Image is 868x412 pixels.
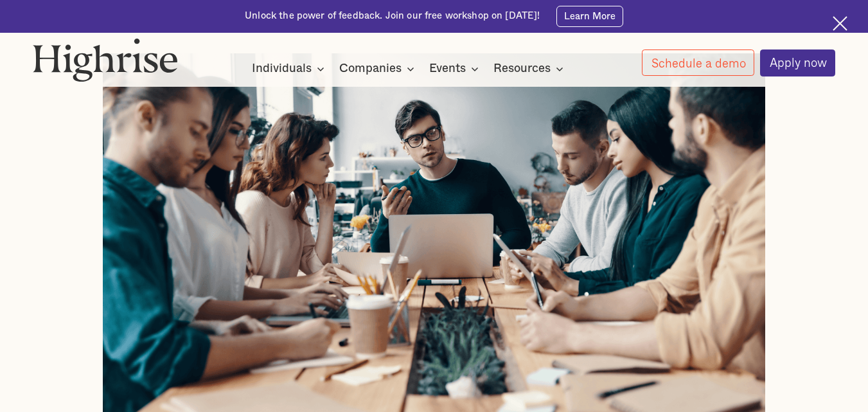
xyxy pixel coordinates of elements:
div: Events [429,61,466,76]
div: Companies [339,61,418,76]
a: Learn More [556,6,623,27]
div: Resources [493,61,567,76]
div: Individuals [252,61,312,76]
img: Highrise logo [33,38,178,82]
div: Resources [493,61,551,76]
img: Cross icon [833,16,847,31]
div: Companies [339,61,402,76]
div: Individuals [252,61,328,76]
div: Unlock the power of feedback. Join our free workshop on [DATE]! [245,10,540,22]
a: Apply now [760,49,836,76]
div: Events [429,61,483,76]
a: Schedule a demo [642,49,755,76]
